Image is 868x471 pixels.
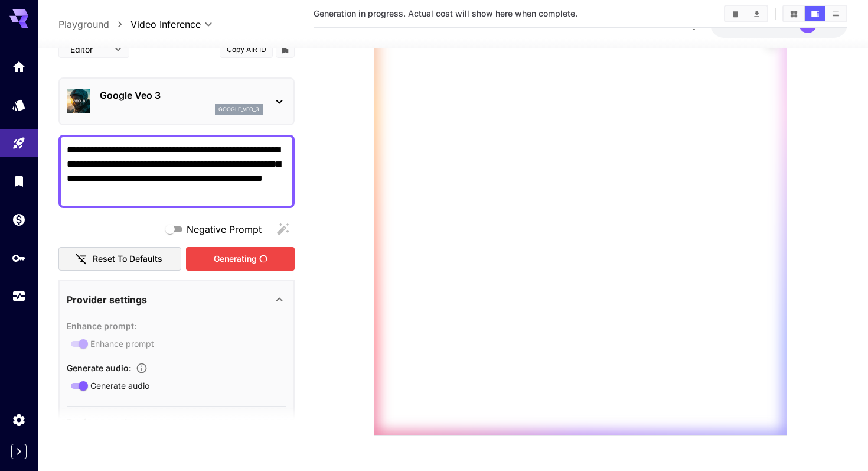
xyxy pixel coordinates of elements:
div: Clear videosDownload All [724,5,768,22]
span: Negative Prompt [187,222,262,236]
button: Show videos in list view [825,6,846,21]
span: Generate audio : [67,362,131,372]
p: Google Veo 3 [100,88,263,102]
span: Video Inference [130,17,201,31]
button: Reset to defaults [58,246,181,271]
button: Copy AIR ID [220,40,273,57]
span: Generate audio [90,379,149,392]
span: Editor [70,43,107,56]
span: Generation in progress. Actual cost will show here when complete. [314,8,577,18]
p: Provider settings [67,292,147,306]
div: Home [12,59,26,74]
button: Expand sidebar [11,444,27,459]
div: Show videos in grid viewShow videos in video viewShow videos in list view [782,5,847,22]
button: Download All [746,6,767,21]
p: google_veo_3 [218,105,259,113]
button: Add to library [280,42,291,56]
span: $0.00 [722,20,748,30]
button: Show videos in video view [805,6,825,21]
div: Playground [12,136,26,151]
a: Playground [58,17,109,31]
div: API Keys [12,251,26,265]
span: credits left [748,20,789,30]
button: Show videos in grid view [784,6,804,21]
div: Models [12,98,26,112]
div: Usage [12,289,26,304]
nav: breadcrumb [58,17,130,31]
div: Wallet [12,212,26,227]
button: Clear videos [725,6,746,21]
div: Google Veo 3google_veo_3 [67,83,286,119]
div: Provider settings [67,285,286,313]
div: Library [12,174,26,189]
div: Settings [12,412,26,427]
